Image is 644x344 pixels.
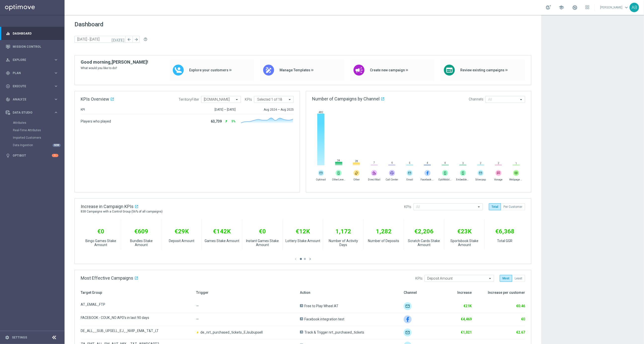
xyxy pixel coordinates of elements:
[6,71,54,75] div: Plan
[5,335,9,340] i: settings
[13,136,52,140] a: Imported Customers
[6,97,10,102] i: track_changes
[630,3,639,12] div: AB
[559,5,564,10] span: school
[13,134,64,141] div: Imported Customers
[54,110,58,115] i: keyboard_arrow_right
[6,40,58,53] div: Mission Control
[6,58,10,62] i: person_search
[52,154,58,157] div: 1
[54,97,58,102] i: keyboard_arrow_right
[5,71,59,75] button: gps_fixed Plan keyboard_arrow_right
[13,127,64,134] div: Real-Time Attributes
[6,27,58,40] div: Dashboard
[13,119,64,127] div: Attributes
[13,98,54,101] span: Analyze
[13,85,54,88] span: Execute
[6,153,10,158] i: lightbulb
[6,31,10,36] i: equalizer
[13,141,64,149] div: Data Ingestion
[13,40,58,53] a: Mission Control
[13,58,54,61] span: Explore
[53,144,61,147] div: NEW
[13,121,52,125] a: Attributes
[13,128,52,132] a: Real-Time Attributes
[6,84,54,88] div: Execute
[5,84,59,88] button: play_circle_outline Execute keyboard_arrow_right
[5,111,59,115] button: Data Studio keyboard_arrow_right
[5,58,59,62] button: person_search Explore keyboard_arrow_right
[13,72,54,75] span: Plan
[624,5,629,10] span: keyboard_arrow_down
[54,57,58,62] i: keyboard_arrow_right
[6,97,54,102] div: Analyze
[13,111,54,114] span: Data Studio
[54,71,58,75] i: keyboard_arrow_right
[13,149,52,162] a: Optibot
[5,32,59,36] button: equalizer Dashboard
[600,4,630,11] a: [PERSON_NAME]keyboard_arrow_down
[12,336,27,339] a: Settings
[6,58,54,62] div: Explore
[13,27,58,40] a: Dashboard
[5,97,59,101] button: track_changes Analyze keyboard_arrow_right
[5,154,59,158] button: lightbulb Optibot 1
[54,84,58,88] i: keyboard_arrow_right
[13,143,52,147] a: Data Ingestion
[5,45,59,49] button: Mission Control
[6,149,58,162] div: Optibot
[6,84,10,88] i: play_circle_outline
[6,110,54,115] div: Data Studio
[6,71,10,75] i: gps_fixed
